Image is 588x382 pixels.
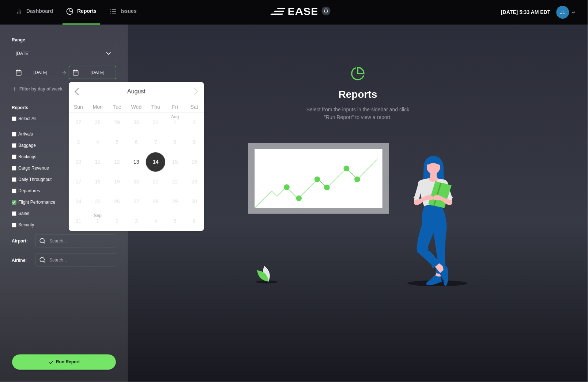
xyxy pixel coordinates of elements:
[146,104,165,110] span: Thu
[165,104,185,110] span: Fri
[303,87,413,102] h1: Reports
[18,131,33,137] label: Arrivals
[18,188,40,193] label: Departures
[12,257,24,264] label: Airline :
[18,211,29,216] label: Sales
[12,354,116,370] button: Run Report
[18,177,52,182] label: Daily Throughput
[12,104,116,111] label: Reports
[35,234,116,248] input: Search...
[501,8,551,16] p: [DATE] 5:33 AM EDT
[12,86,63,92] button: Filter by day of week
[557,6,569,19] img: 53f407fb3ff95c172032ba983d01de88
[303,66,413,121] div: Reports
[88,87,185,96] span: August
[18,222,34,227] label: Security
[133,158,139,166] span: 13
[12,37,116,43] label: Range
[18,154,36,159] label: Bookings
[12,66,59,79] input: mm/dd/yyyy
[18,116,36,121] label: Select All
[303,106,413,121] p: Select from the inputs in the sidebar and click "Run Report" to view a report.
[69,66,116,79] input: mm/dd/yyyy
[127,104,146,110] span: Wed
[18,166,49,171] label: Cargo Revenue
[12,238,24,244] label: Airport :
[185,104,204,110] span: Sat
[88,104,108,110] span: Mon
[18,200,55,205] label: Flight Performance
[18,143,36,148] label: Baggage
[35,253,116,267] input: Search...
[108,104,127,110] span: Tue
[69,104,88,110] span: Sun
